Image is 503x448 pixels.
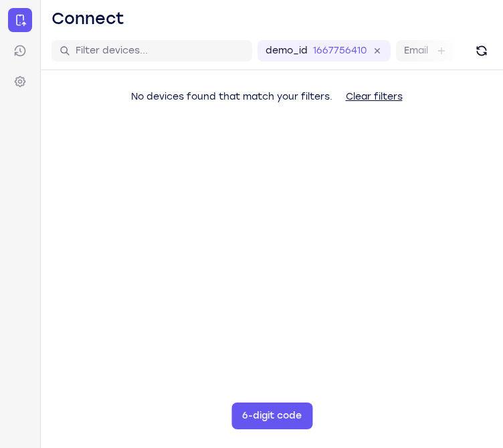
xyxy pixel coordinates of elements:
[404,44,428,58] label: Email
[471,40,492,62] button: Refresh
[8,39,32,63] a: Sessions
[131,91,332,102] span: No devices found that match your filters.
[52,8,124,29] h1: Connect
[231,403,312,429] button: 6-digit code
[8,70,32,94] a: Settings
[76,44,244,58] input: Filter devices...
[266,44,308,58] label: demo_id
[335,84,413,110] button: Clear filters
[8,8,32,32] a: Connect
